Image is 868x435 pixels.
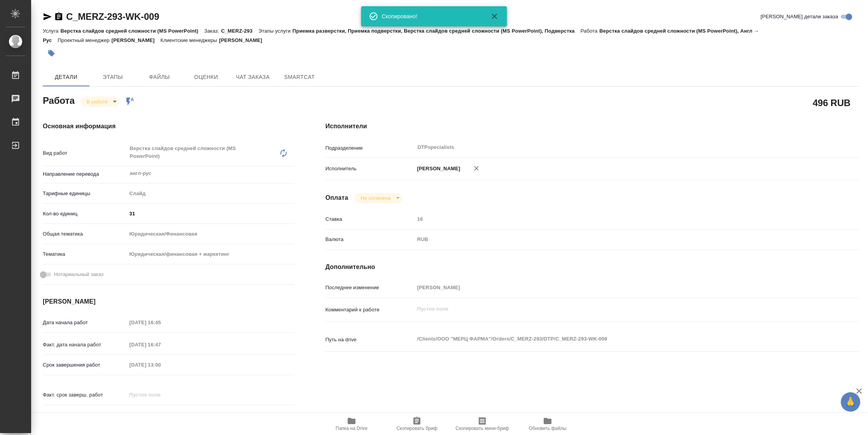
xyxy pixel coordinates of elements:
p: Факт. срок заверш. работ [43,391,127,399]
p: Последнее изменение [325,284,415,292]
span: Файлы [141,72,178,82]
p: Проектный менеджер [58,37,111,43]
span: Оценки [187,72,225,82]
p: Путь на drive [325,336,415,344]
p: [PERSON_NAME] [219,37,268,43]
button: Папка на Drive [319,413,384,435]
p: Верстка слайдов средней сложности (MS PowerPoint) [60,28,204,34]
button: Обновить файлы [515,413,580,435]
p: Вид работ [43,149,127,157]
button: Скопировать бриф [384,413,450,435]
p: Комментарий к работе [325,306,415,314]
p: Тарифные единицы [43,190,127,197]
p: Ставка [325,215,415,223]
div: Слайд [127,187,294,200]
div: Юридическая/Финансовая [127,227,294,241]
p: Заказ: [204,28,221,34]
input: ✎ Введи что-нибудь [127,409,195,421]
p: Дата начала работ [43,319,127,327]
input: Пустое поле [415,213,815,225]
button: В работе [84,98,110,105]
p: Валюта [325,236,415,243]
p: Направление перевода [43,170,127,178]
p: Исполнитель [325,165,415,173]
div: В работе [80,96,119,107]
span: Скопировать бриф [396,426,437,431]
button: Скопировать ссылку для ЯМессенджера [43,12,52,21]
p: Клиентские менеджеры [161,37,219,43]
span: Папка на Drive [336,426,367,431]
p: Приемка разверстки, Приемка подверстки, Верстка слайдов средней сложности (MS PowerPoint), Подвер... [292,28,581,34]
span: Обновить файлы [529,426,567,431]
p: Этапы услуги [258,28,292,34]
input: Пустое поле [127,317,195,328]
button: Скопировать ссылку [54,12,63,21]
h4: Основная информация [43,122,294,131]
span: [PERSON_NAME] детали заказа [761,13,838,21]
p: Факт. дата начала работ [43,341,127,349]
div: В работе [354,193,402,203]
p: C_MERZ-293 [221,28,258,34]
span: Детали [47,72,85,82]
div: RUB [415,233,815,246]
button: Закрыть [485,12,504,21]
p: Общая тематика [43,230,127,238]
input: Пустое поле [415,282,815,293]
div: Юридическая/финансовая + маркетинг [127,248,294,261]
p: Срок завершения работ [43,361,127,369]
p: Тематика [43,250,127,258]
input: Пустое поле [127,339,195,350]
p: Кол-во единиц [43,210,127,218]
span: SmartCat [281,72,318,82]
h4: Дополнительно [325,262,859,272]
span: Нотариальный заказ [54,271,103,278]
h4: [PERSON_NAME] [43,297,294,306]
h2: Работа [43,93,75,107]
span: 🙏 [844,394,857,410]
button: Не оплачена [358,195,393,201]
textarea: /Clients/ООО "МЕРЦ ФАРМА"/Orders/C_MERZ-293/DTP/C_MERZ-293-WK-009 [415,332,815,346]
div: Скопировано! [382,12,479,20]
span: Скопировать мини-бриф [455,426,509,431]
button: Добавить тэг [43,45,60,62]
p: Работа [581,28,600,34]
input: ✎ Введи что-нибудь [127,208,294,219]
button: Скопировать мини-бриф [450,413,515,435]
span: Этапы [94,72,131,82]
p: Подразделение [325,144,415,152]
p: Срок завершения услуги [43,411,127,419]
button: 🙏 [841,392,860,412]
input: Пустое поле [127,359,195,370]
p: [PERSON_NAME] [112,37,161,43]
p: Услуга [43,28,60,34]
button: Удалить исполнителя [468,160,485,177]
p: [PERSON_NAME] [415,165,460,173]
span: Чат заказа [234,72,271,82]
input: Пустое поле [127,389,195,400]
a: C_MERZ-293-WK-009 [66,11,159,22]
h2: 496 RUB [813,96,850,109]
h4: Оплата [325,193,348,203]
h4: Исполнители [325,122,859,131]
